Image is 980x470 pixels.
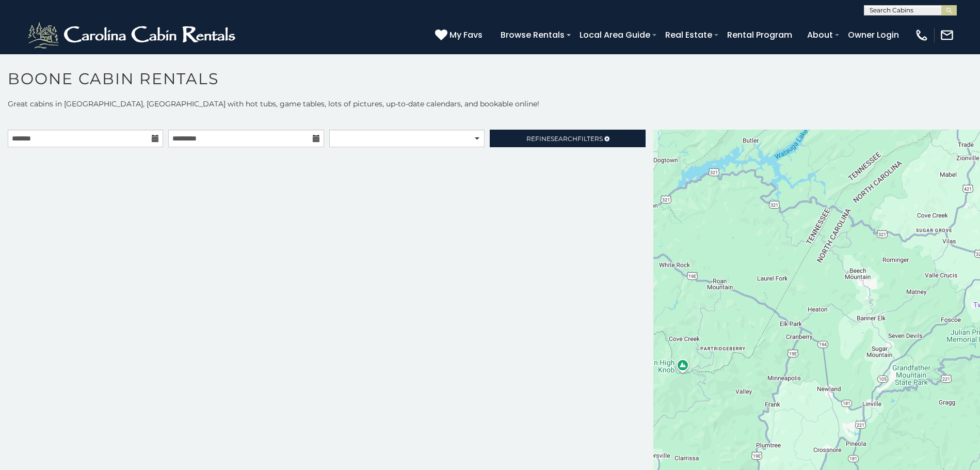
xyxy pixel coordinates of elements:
span: Refine Filters [526,135,603,143]
a: About [802,26,838,44]
img: White-1-2.png [26,20,240,51]
a: My Favs [435,28,485,42]
a: Real Estate [660,26,717,44]
img: mail-regular-white.png [940,28,954,42]
a: Local Area Guide [574,26,655,44]
a: Rental Program [722,26,797,44]
span: My Favs [449,28,483,41]
a: Owner Login [843,26,904,44]
img: phone-regular-white.png [914,28,929,42]
a: RefineSearchFilters [490,130,645,147]
a: Browse Rentals [495,26,570,44]
span: Search [551,135,577,143]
